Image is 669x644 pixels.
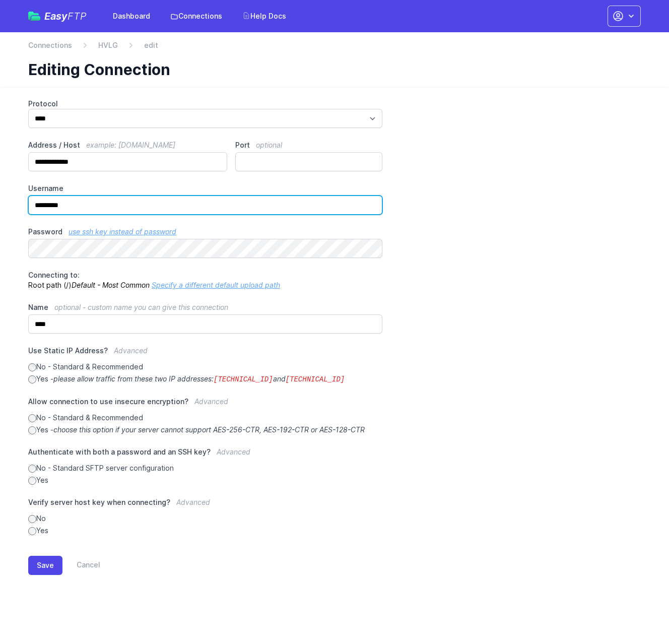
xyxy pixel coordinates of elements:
[28,270,382,290] p: Root path (/)
[62,556,100,575] a: Cancel
[28,375,36,383] input: Yes -please allow traffic from these two IP addresses:[TECHNICAL_ID]and[TECHNICAL_ID]
[236,7,292,25] a: Help Docs
[217,447,250,456] span: Advanced
[28,271,80,279] span: Connecting to:
[28,556,62,575] button: Save
[286,375,345,383] code: [TECHNICAL_ID]
[28,346,382,362] label: Use Static IP Address?
[28,413,382,423] label: No - Standard & Recommended
[164,7,228,25] a: Connections
[28,140,227,150] label: Address / Host
[28,302,382,312] label: Name
[44,11,87,21] span: Easy
[28,475,382,485] label: Yes
[28,227,382,237] label: Password
[28,527,36,535] input: Yes
[72,281,150,289] i: Default - Most Common
[176,498,210,506] span: Advanced
[28,425,382,435] label: Yes -
[256,141,282,149] span: optional
[54,303,228,311] span: optional - custom name you can give this connection
[69,227,176,236] a: use ssh key instead of password
[107,7,156,25] a: Dashboard
[68,10,87,22] span: FTP
[86,141,175,149] span: example: [DOMAIN_NAME]
[28,99,382,109] label: Protocol
[28,397,382,413] label: Allow connection to use insecure encryption?
[144,40,158,50] span: edit
[28,12,40,21] img: easyftp_logo.png
[98,40,118,50] a: HVLG
[28,515,36,523] input: No
[53,374,345,383] i: please allow traffic from these two IP addresses: and
[28,463,382,473] label: No - Standard SFTP server configuration
[28,414,36,422] input: No - Standard & Recommended
[114,346,148,355] span: Advanced
[28,40,72,50] a: Connections
[194,397,228,406] span: Advanced
[619,594,657,632] iframe: Drift Widget Chat Controller
[28,465,36,473] input: No - Standard SFTP server configuration
[152,281,280,289] a: Specify a different default upload path
[28,374,382,384] label: Yes -
[53,425,365,434] i: choose this option if your server cannot support AES-256-CTR, AES-192-CTR or AES-128-CTR
[28,363,36,371] input: No - Standard & Recommended
[28,526,382,536] label: Yes
[28,183,382,194] label: Username
[28,426,36,434] input: Yes -choose this option if your server cannot support AES-256-CTR, AES-192-CTR or AES-128-CTR
[28,477,36,485] input: Yes
[214,375,273,383] code: [TECHNICAL_ID]
[28,362,382,372] label: No - Standard & Recommended
[235,140,382,150] label: Port
[28,447,382,463] label: Authenticate with both a password and an SSH key?
[28,60,633,79] h1: Editing Connection
[28,513,382,524] label: No
[28,497,382,513] label: Verify server host key when connecting?
[28,40,641,56] nav: Breadcrumb
[28,11,87,21] a: EasyFTP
